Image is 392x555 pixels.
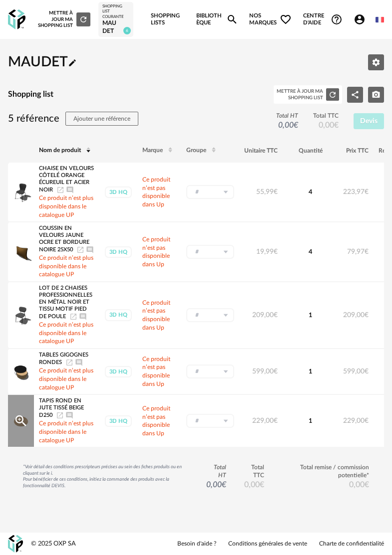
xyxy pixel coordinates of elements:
button: Devis [354,113,385,129]
span: Ce produit n’est pas disponible dans Up [142,177,170,207]
span: € [365,417,369,424]
span: 0,00 [278,121,298,129]
span: 223,97 [343,188,369,195]
div: 1 [298,368,323,375]
div: Sélectionner un groupe [186,245,234,259]
span: Magnify Plus Outline icon [13,413,28,428]
span: € [274,248,278,255]
a: Launch icon [69,314,77,319]
div: Sélectionner un groupe [186,185,234,199]
a: Shopping List courante MAUDET 6 [102,4,129,35]
a: Besoin d'aide ? [177,540,216,548]
span: Centre d'aideHelp Circle Outline icon [303,12,343,27]
div: 4 [298,188,323,196]
div: Sélectionner un groupe [186,308,234,322]
span: Ce produit n’est pas disponible dans Up [142,236,170,267]
div: MAUDET [102,19,129,35]
span: Ce produit n’est plus disponible dans le catalogue UP [39,255,93,278]
a: 3D HQ [104,186,132,198]
span: Ajouter un commentaire [65,412,73,418]
span: Ce produit n’est plus disponible dans le catalogue UP [39,420,93,443]
span: Camera icon [372,91,381,98]
span: € [365,368,369,375]
div: Sélectionner un groupe [186,365,234,378]
h2: MAUDET [8,53,77,71]
span: Tables gigognes rondes [39,353,88,366]
span: 209,00 [252,312,278,319]
span: Nom de produit [39,147,81,153]
span: Ajouter un commentaire [66,187,74,192]
a: Launch icon [56,412,64,418]
button: Share Variant icon [347,87,363,103]
span: Lot de 2 chaises professionnelles en métal noir et tissu motif pied de poule [39,286,92,319]
th: Unitaire TTC [239,139,283,163]
a: 3D HQ [104,246,132,258]
a: Launch icon [76,247,84,252]
div: 3D HQ [105,246,132,258]
span: € [222,481,226,489]
a: 3D HQ [104,415,132,427]
span: Editer les paramètres [372,58,381,65]
button: Ajouter une référence [65,112,138,126]
a: 3D HQ [104,366,132,377]
span: € [334,121,339,129]
span: 55,99 [256,188,278,195]
th: Quantité [283,139,338,163]
span: Total TTC [241,464,264,479]
span: 0,00 [349,481,369,489]
span: 0,00 [206,481,226,489]
div: *Voir détail des conditions prescripteurs précises au sein des fiches produits ou en cliquant sur... [23,464,191,489]
span: Heart Outline icon [280,13,292,25]
span: Ce produit n’est plus disponible dans le catalogue UP [39,368,93,390]
span: Total remise / commission potentielle* [279,464,369,479]
img: fr [376,15,384,24]
span: 209,00 [343,312,369,319]
img: OXP [8,535,23,553]
span: Launch icon [65,360,73,365]
div: 3D HQ [105,309,132,321]
h3: 5 référence [8,112,138,126]
span: € [274,417,278,424]
span: Chaise en velours côtelé orange écureuil et acier noir [39,166,94,192]
span: Account Circle icon [354,13,370,25]
span: Account Circle icon [354,13,366,25]
span: Coussin en velours jaune ocre et bordure noire 25x50 [39,226,89,252]
span: 0,00 [244,481,264,489]
div: Shopping List courante [102,4,129,19]
div: 3D HQ [105,415,132,427]
span: Ajouter un commentaire [79,314,87,319]
span: Ce produit n’est pas disponible dans Up [142,300,170,331]
span: Ce produit n’est pas disponible dans Up [142,356,170,387]
span: Magnify icon [226,13,238,25]
a: Launch icon [56,187,64,192]
div: 1 [298,311,323,319]
span: Ce produit n’est pas disponible dans Up [142,405,170,436]
span: € [274,368,278,375]
span: € [274,188,278,195]
span: Tapis rond en jute tissé beige D250 [39,398,84,418]
button: Camera icon [368,87,384,103]
span: Groupe [186,147,206,153]
span: 6 [123,27,131,34]
span: Share Variant icon [351,91,360,98]
th: Prix TTC [338,139,374,163]
span: 79,97 [347,248,369,255]
img: Product pack shot [10,305,31,326]
span: Refresh icon [328,91,337,97]
span: Refresh icon [79,17,88,22]
span: Total TTC [313,112,339,120]
a: Charte de confidentialité [319,540,384,548]
a: 3D HQ [104,309,132,321]
span: 19,99 [256,248,278,255]
span: Help Circle Outline icon [331,13,343,25]
span: Pencil icon [68,55,77,69]
div: Mettre à jour ma Shopping List [37,10,90,28]
span: € [365,481,369,489]
span: Ce produit n’est plus disponible dans le catalogue UP [39,195,93,218]
span: € [365,248,369,255]
span: € [274,312,278,319]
